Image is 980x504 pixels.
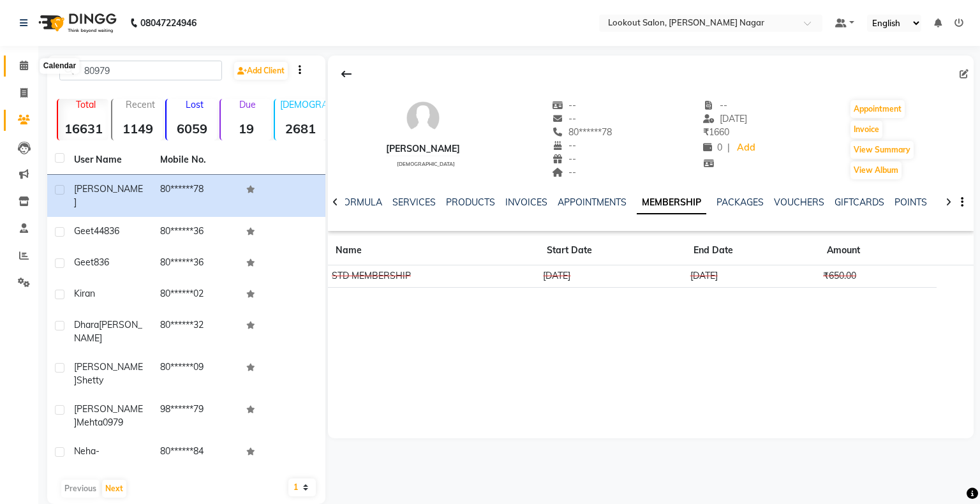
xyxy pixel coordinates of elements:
img: avatar [404,99,442,137]
span: [PERSON_NAME] [74,403,143,428]
span: -- [552,167,576,178]
a: SERVICES [392,196,436,208]
span: Geet [74,225,94,237]
strong: 16631 [58,121,108,137]
a: FORMULA [338,196,382,208]
a: MEMBERSHIP [637,191,706,214]
span: -- [552,113,576,124]
span: [PERSON_NAME] [74,361,143,386]
button: Appointment [850,100,905,118]
span: 44836 [94,225,119,237]
button: Invoice [850,121,882,138]
p: [DEMOGRAPHIC_DATA] [280,99,325,110]
td: ₹650.00 [819,265,937,288]
th: Amount [819,236,937,265]
a: Add Client [234,62,288,80]
input: Search by Name/Mobile/Email/Code [59,61,222,80]
th: Mobile No. [152,145,239,175]
div: Calendar [40,59,79,74]
span: ₹ [703,126,709,138]
span: - [96,445,100,457]
strong: 2681 [275,121,325,137]
th: Name [328,236,539,265]
p: Recent [117,99,163,110]
button: Next [102,480,126,498]
span: Neha [74,445,96,457]
span: [PERSON_NAME] [74,319,142,344]
a: INVOICES [505,196,547,208]
span: Kiran [74,288,95,299]
p: Due [223,99,271,110]
p: Lost [172,99,217,110]
div: [PERSON_NAME] [386,142,460,156]
a: PRODUCTS [446,196,495,208]
span: -- [703,100,727,111]
span: 0 [703,142,722,153]
span: [DATE] [703,113,747,124]
button: View Summary [850,141,914,159]
span: [DEMOGRAPHIC_DATA] [397,161,455,167]
span: | [727,141,730,154]
span: -- [552,100,576,111]
th: User Name [66,145,152,175]
span: -- [552,140,576,151]
span: Dhara [74,319,99,330]
td: [DATE] [686,265,819,288]
p: Total [63,99,108,110]
th: End Date [686,236,819,265]
span: [PERSON_NAME] [74,183,143,208]
a: GIFTCARDS [835,196,884,208]
td: STD MEMBERSHIP [328,265,539,288]
b: 08047224946 [140,5,197,41]
span: 836 [94,256,109,268]
a: APPOINTMENTS [558,196,627,208]
td: [DATE] [539,265,686,288]
th: Start Date [539,236,686,265]
div: Back to Client [333,62,360,86]
button: View Album [850,161,902,179]
a: VOUCHERS [774,196,824,208]
span: Geet [74,256,94,268]
strong: 1149 [112,121,163,137]
strong: 19 [221,121,271,137]
a: Add [735,139,757,157]
a: PACKAGES [716,196,764,208]
a: POINTS [895,196,927,208]
span: Mehta0979 [77,417,123,428]
span: Shetty [77,374,103,386]
strong: 6059 [167,121,217,137]
img: logo [33,5,120,41]
span: 1660 [703,126,729,138]
span: -- [552,153,576,165]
